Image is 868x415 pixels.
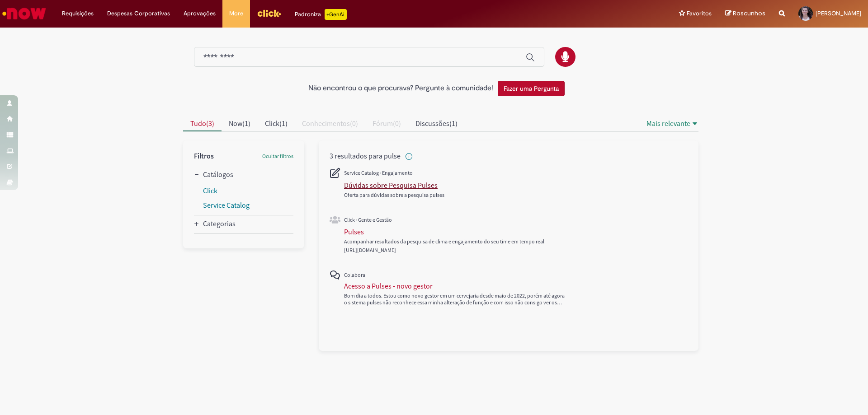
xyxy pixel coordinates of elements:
span: Rascunhos [733,9,765,18]
a: Rascunhos [725,9,765,18]
span: [PERSON_NAME] [816,9,861,17]
span: Despesas Corporativas [107,9,170,18]
button: Fazer uma Pergunta [498,81,565,96]
span: Requisições [62,9,94,18]
p: +GenAi [325,9,347,20]
span: More [229,9,243,18]
img: click_logo_yellow_360x200.png [257,6,281,20]
div: Padroniza [295,9,347,20]
span: Aprovações [184,9,216,18]
h2: Não encontrou o que procurava? Pergunte à comunidade! [308,84,493,93]
img: ServiceNow [1,5,47,23]
span: Favoritos [687,9,712,18]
